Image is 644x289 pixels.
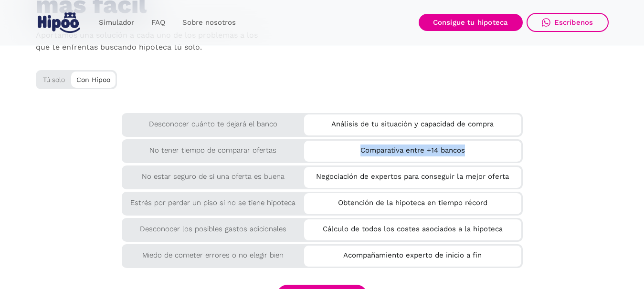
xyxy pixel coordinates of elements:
[122,218,305,235] div: Desconocer los posibles gastos adicionales
[122,139,305,156] div: No tener tiempo de comparar ofertas
[122,113,305,130] div: Desconocer cuánto te dejará el banco
[36,9,83,37] a: home
[304,167,521,183] div: Negociación de expertos para conseguir la mejor oferta
[304,193,521,209] div: Obtención de la hipoteca en tiempo récord
[122,165,305,183] div: No estar seguro de si una oferta es buena
[174,13,244,32] a: Sobre nosotros
[143,13,174,32] a: FAQ
[419,14,523,31] a: Consigue tu hipoteca
[71,72,116,86] div: Con Hipoo
[304,114,521,130] div: Análisis de tu situación y capacidad de compra
[527,13,609,32] a: Escríbenos
[122,244,305,261] div: Miedo de cometer errores o no elegir bien
[304,219,521,235] div: Cálculo de todos los costes asociados a la hipoteca
[122,192,305,209] div: Estrés por perder un piso si no se tiene hipoteca
[554,18,593,27] div: Escríbenos
[304,246,521,261] div: Acompañamiento experto de inicio a fin
[90,13,143,32] a: Simulador
[36,70,117,86] div: Tú solo
[304,141,521,156] div: Comparativa entre +14 bancos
